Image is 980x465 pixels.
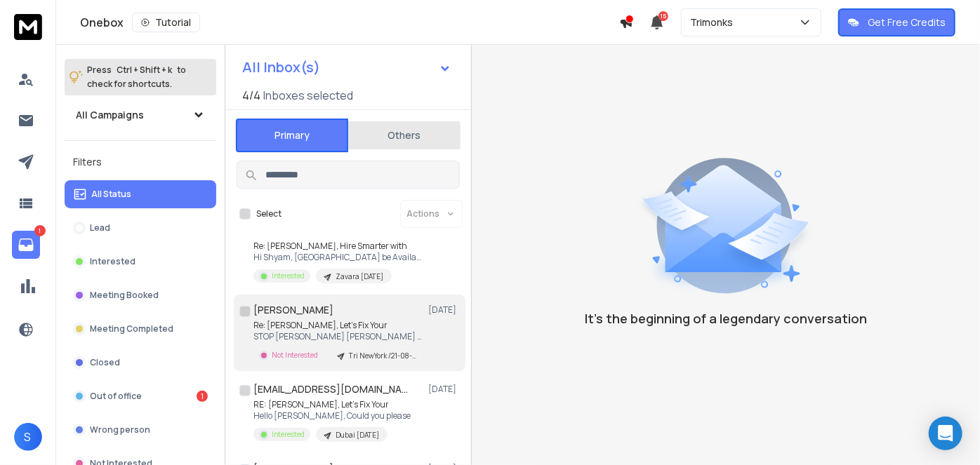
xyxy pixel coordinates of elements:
button: Wrong person [65,416,216,444]
h3: Filters [65,152,216,172]
button: Closed [65,349,216,377]
button: Interested [65,248,216,276]
a: 1 [12,231,40,259]
label: Select [256,208,282,220]
button: Get Free Credits [838,8,955,36]
p: Not Interested [272,350,318,360]
button: All Inbox(s) [231,53,463,81]
span: 4 / 4 [242,87,260,104]
p: Interested [272,429,305,440]
button: Lead [65,214,216,242]
p: Tri NewYork /21-08-25 [349,351,416,361]
div: Open Intercom Messenger [929,417,962,450]
span: Ctrl + Shift + k [114,62,174,78]
p: Wrong person [90,424,150,436]
button: Others [348,120,461,151]
p: Meeting Completed [90,323,173,335]
button: Primary [236,119,348,152]
p: Interested [90,256,135,267]
p: Zavara [DATE] [336,271,383,282]
button: S [14,423,42,451]
h1: [PERSON_NAME] [253,303,333,317]
h1: All Inbox(s) [242,60,320,74]
button: Meeting Booked [65,281,216,309]
p: Hi Shyam, [GEOGRAPHIC_DATA] be Available [253,252,422,263]
p: Lead [90,222,110,234]
p: Out of office [90,391,142,402]
p: Meeting Booked [90,290,159,301]
h3: Inboxes selected [263,87,353,104]
div: Onebox [80,13,619,32]
span: 15 [658,11,668,21]
p: Re: [PERSON_NAME], Let’s Fix Your [253,320,422,331]
p: STOP [PERSON_NAME] [PERSON_NAME] Founder, The Network [253,331,422,342]
p: Dubai [DATE] [336,430,379,440]
p: Closed [90,357,120,368]
p: Interested [272,271,305,281]
button: Out of office1 [65,382,216,410]
p: [DATE] [428,304,460,316]
p: It’s the beginning of a legendary conversation [585,309,867,328]
p: All Status [91,189,131,200]
p: Trimonks [690,15,739,29]
p: Re: [PERSON_NAME], Hire Smarter with [253,241,422,252]
p: Hello [PERSON_NAME], Could you please [253,410,411,422]
h1: [EMAIL_ADDRESS][DOMAIN_NAME] [253,382,408,396]
button: All Campaigns [65,101,216,129]
p: Get Free Credits [868,15,946,29]
button: Meeting Completed [65,315,216,343]
p: [DATE] [428,384,460,395]
p: RE: [PERSON_NAME], Let’s Fix Your [253,399,411,410]
p: Press to check for shortcuts. [87,63,186,91]
div: 1 [197,391,208,402]
button: Tutorial [132,13,200,32]
button: All Status [65,180,216,208]
h1: All Campaigns [76,108,144,122]
p: 1 [34,225,46,236]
